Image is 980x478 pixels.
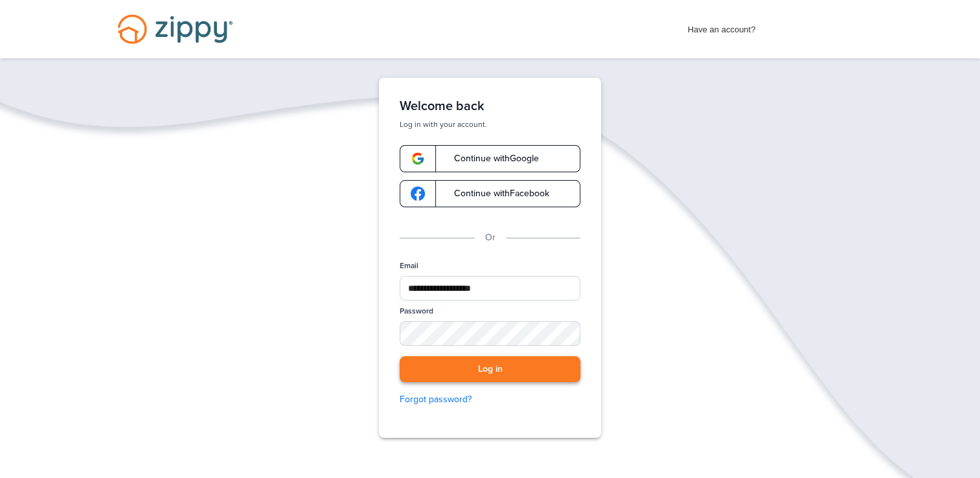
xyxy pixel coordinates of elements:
button: Log in [400,356,580,383]
span: Continue with Google [441,154,539,163]
a: Forgot password? [400,393,580,407]
p: Log in with your account. [400,119,580,130]
label: Password [400,306,433,317]
input: Email [400,276,580,301]
span: Have an account? [688,16,756,37]
a: google-logoContinue withGoogle [400,145,580,172]
input: Password [400,321,580,346]
img: google-logo [411,187,425,201]
img: google-logo [411,152,425,166]
h1: Welcome back [400,98,580,114]
a: google-logoContinue withFacebook [400,180,580,207]
label: Email [400,260,418,271]
span: Continue with Facebook [441,189,549,198]
p: Or [485,231,496,245]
